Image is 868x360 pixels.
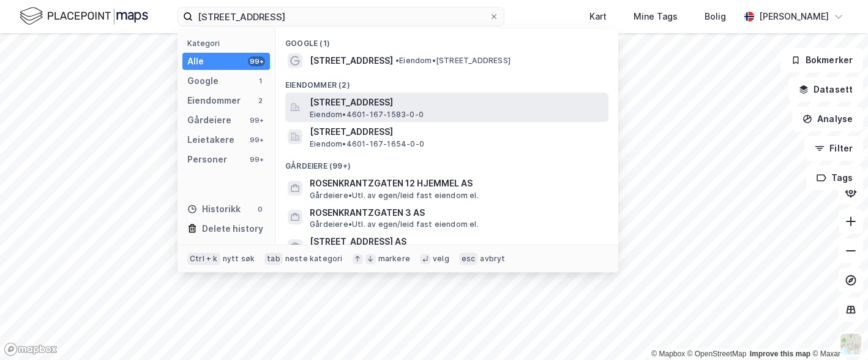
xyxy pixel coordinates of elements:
div: neste kategori [285,254,343,264]
div: Gårdeiere [187,113,231,128]
span: • [395,56,399,65]
div: 1 [255,76,265,86]
div: markere [378,254,410,264]
span: Gårdeiere • Utl. av egen/leid fast eiendom el. [310,191,479,201]
span: Eiendom • 4601-167-1654-0-0 [310,139,424,149]
span: Eiendom • 4601-167-1583-0-0 [310,110,424,120]
div: nytt søk [223,254,255,264]
div: avbryt [480,254,505,264]
span: [STREET_ADDRESS] [310,53,393,68]
div: tab [264,253,283,265]
div: 99+ [248,56,265,66]
span: Gårdeiere • Utl. av egen/leid fast eiendom el. [310,220,479,229]
button: Filter [804,136,863,161]
div: Alle [187,54,204,69]
button: Analyse [792,107,863,131]
iframe: Chat Widget [807,301,868,360]
div: Kategori [187,39,270,48]
input: Søk på adresse, matrikkel, gårdeiere, leietakere eller personer [193,7,489,26]
div: 0 [255,204,265,214]
div: Mine Tags [634,9,678,24]
div: Leietakere [187,132,234,147]
img: logo.f888ab2527a4732fd821a326f86c7f29.svg [20,6,148,27]
div: [PERSON_NAME] [759,9,829,24]
div: Historikk [187,202,241,216]
div: Eiendommer (2) [275,71,618,93]
div: Kart [589,9,607,24]
span: [STREET_ADDRESS] AS [310,234,604,249]
div: Ctrl + k [187,253,220,265]
a: OpenStreetMap [687,350,747,358]
span: [STREET_ADDRESS] [310,124,604,139]
span: Eiendom • [STREET_ADDRESS] [395,56,511,66]
div: Bolig [705,9,726,24]
a: Mapbox [651,350,685,358]
div: esc [459,253,478,265]
div: velg [433,254,449,264]
div: 99+ [248,155,265,164]
div: Delete history [202,221,263,236]
button: Bokmerker [780,48,863,72]
div: Google (1) [275,29,618,51]
span: ROSENKRANTZGATEN 3 AS [310,205,604,220]
span: ROSENKRANTZGATEN 12 HJEMMEL AS [310,176,604,191]
a: Improve this map [750,350,810,358]
div: Gårdeiere (99+) [275,151,618,174]
div: 2 [255,96,265,105]
div: 99+ [248,135,265,145]
button: Datasett [788,77,863,102]
div: Personer [187,152,227,167]
button: Tags [806,166,863,190]
div: Kontrollprogram for chat [807,301,868,360]
span: [STREET_ADDRESS] [310,95,604,110]
div: Eiendommer [187,93,241,108]
div: Google [187,74,219,88]
a: Mapbox homepage [4,342,58,356]
div: 99+ [248,115,265,125]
